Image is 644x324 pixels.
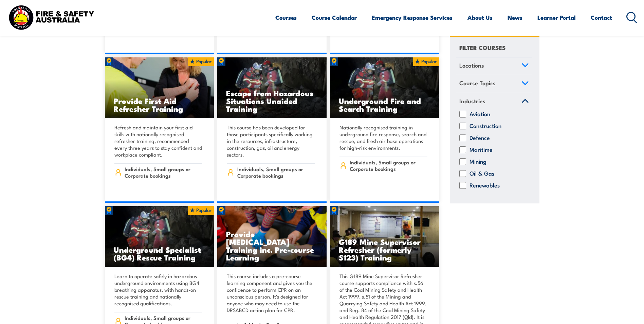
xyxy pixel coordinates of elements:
[459,61,484,70] span: Locations
[312,8,357,26] a: Course Calendar
[339,238,430,261] h3: G189 Mine Supervisor Refresher (formerly S123) Training
[217,206,327,267] a: Provide [MEDICAL_DATA] Training inc. Pre-course Learning
[456,57,532,75] a: Locations
[217,57,327,119] img: Underground mine rescue
[456,93,532,111] a: Industries
[227,273,315,313] p: This course includes a pre-course learning component and gives you the confidence to perform CPR ...
[330,206,439,267] img: Standard 11 Generic Coal Mine Induction (Surface) TRAINING (1)
[470,146,493,153] label: Maritime
[470,182,500,189] label: Renewables
[226,89,318,112] h3: Escape from Hazardous Situations Unaided Training
[350,159,427,172] span: Individuals, Small groups or Corporate bookings
[591,8,612,26] a: Contact
[114,124,203,158] p: Refresh and maintain your first aid skills with nationally recognised refresher training, recomme...
[105,206,214,267] img: Underground mine rescue
[114,97,205,112] h3: Provide First Aid Refresher Training
[470,123,501,129] label: Construction
[459,79,496,88] span: Course Topics
[330,57,439,119] img: Underground mine rescue
[470,111,490,118] label: Aviation
[275,8,297,26] a: Courses
[372,8,453,26] a: Emergency Response Services
[508,8,522,26] a: News
[237,166,315,179] span: Individuals, Small groups or Corporate bookings
[226,230,318,261] h3: Provide [MEDICAL_DATA] Training inc. Pre-course Learning
[114,273,203,307] p: Learn to operate safely in hazardous underground environments using BG4 breathing apparatus, with...
[459,96,485,106] span: Industries
[125,166,202,179] span: Individuals, Small groups or Corporate bookings
[330,57,439,119] a: Underground Fire and Search Training
[105,57,214,119] a: Provide First Aid Refresher Training
[339,97,430,112] h3: Underground Fire and Search Training
[227,124,315,158] p: This course has been developed for those participants specifically working in the resources, infr...
[470,158,486,165] label: Mining
[456,75,532,93] a: Course Topics
[105,57,214,119] img: Provide First Aid (Blended Learning)
[105,206,214,267] a: Underground Specialist (BG4) Rescue Training
[339,124,428,151] p: Nationally recognised training in underground fire response, search and rescue, and fresh air bas...
[467,8,493,26] a: About Us
[470,170,494,177] label: Oil & Gas
[217,57,327,119] a: Escape from Hazardous Situations Unaided Training
[459,43,505,52] h4: FILTER COURSES
[537,8,576,26] a: Learner Portal
[470,134,490,141] label: Defence
[217,206,327,267] img: Low Voltage Rescue and Provide CPR
[114,246,205,261] h3: Underground Specialist (BG4) Rescue Training
[330,206,439,267] a: G189 Mine Supervisor Refresher (formerly S123) Training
